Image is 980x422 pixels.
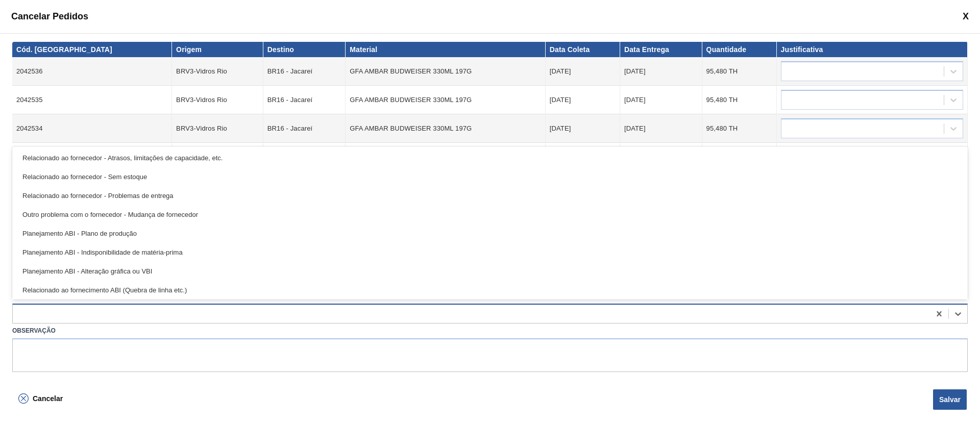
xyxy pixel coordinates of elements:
[546,57,620,86] td: [DATE]
[620,143,702,171] td: [DATE]
[12,143,172,171] td: 2042533
[263,143,346,171] td: BR16 - Jacareí
[346,57,546,86] td: GFA AMBAR BUDWEISER 330ML 197G
[263,86,346,114] td: BR16 - Jacareí
[12,205,968,224] div: Outro problema com o fornecedor - Mudança de fornecedor
[12,324,968,338] label: Observação
[546,42,620,57] th: Data Coleta
[346,42,546,57] th: Material
[346,143,546,171] td: GFA AMBAR BUDWEISER 330ML 197G
[546,114,620,143] td: [DATE]
[12,42,172,57] th: Cód. [GEOGRAPHIC_DATA]
[546,143,620,171] td: [DATE]
[263,57,346,86] td: BR16 - Jacareí
[346,86,546,114] td: GFA AMBAR BUDWEISER 330ML 197G
[346,114,546,143] td: GFA AMBAR BUDWEISER 330ML 197G
[620,114,702,143] td: [DATE]
[172,57,263,86] td: BRV3-Vidros Rio
[12,243,968,262] div: Planejamento ABI - Indisponibilidade de matéria-prima
[933,389,967,410] button: Salvar
[12,167,968,186] div: Relacionado ao fornecedor - Sem estoque
[702,143,777,171] td: 95,480 TH
[620,57,702,86] td: [DATE]
[702,57,777,86] td: 95,480 TH
[12,57,172,86] td: 2042536
[172,86,263,114] td: BRV3-Vidros Rio
[702,114,777,143] td: 95,480 TH
[620,86,702,114] td: [DATE]
[12,186,968,205] div: Relacionado ao fornecedor - Problemas de entrega
[12,224,968,243] div: Planejamento ABI - Plano de produção
[620,42,702,57] th: Data Entrega
[12,86,172,114] td: 2042535
[172,42,263,57] th: Origem
[12,114,172,143] td: 2042534
[702,86,777,114] td: 95,480 TH
[11,11,88,22] span: Cancelar Pedidos
[12,388,69,409] button: Cancelar
[263,42,346,57] th: Destino
[172,114,263,143] td: BRV3-Vidros Rio
[12,262,968,281] div: Planejamento ABI - Alteração gráfica ou VBI
[12,281,968,300] div: Relacionado ao fornecimento ABI (Quebra de linha etc.)
[172,143,263,171] td: BRV3-Vidros Rio
[777,42,968,57] th: Justificativa
[33,394,63,403] span: Cancelar
[263,114,346,143] td: BR16 - Jacareí
[12,148,968,167] div: Relacionado ao fornecedor - Atrasos, limitações de capacidade, etc.
[546,86,620,114] td: [DATE]
[702,42,777,57] th: Quantidade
